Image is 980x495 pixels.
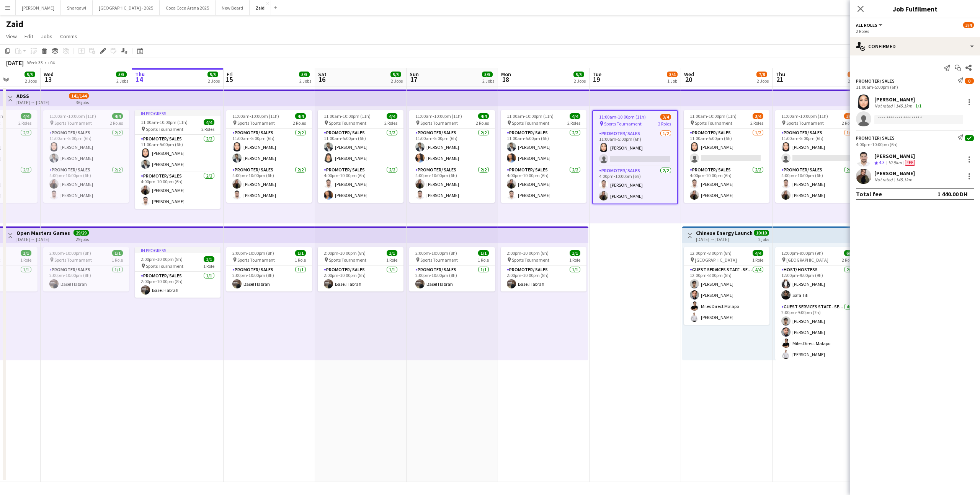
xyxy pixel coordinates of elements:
app-card-role: Promoter/ Sales2/211:00am-5:00pm (6h)[PERSON_NAME][PERSON_NAME] [43,129,129,166]
app-job-card: 2:00pm-10:00pm (8h)1/1 Sports Tournament1 RolePromoter/ Sales1/12:00pm-10:00pm (8h)Basel Habrah [409,247,495,291]
span: 12:00pm-9:00pm (9h) [781,250,823,256]
span: Thu [776,71,785,78]
div: [DATE] [6,59,24,67]
div: 2 Jobs [208,78,220,84]
app-card-role: Promoter/ Sales1/211:00am-5:00pm (6h)[PERSON_NAME] [593,129,677,166]
span: 1 Role [112,257,123,263]
app-card-role: Promoter/ Sales2/24:00pm-10:00pm (6h)[PERSON_NAME][PERSON_NAME] [135,172,220,209]
span: 2 Roles [658,121,671,127]
app-card-role: Promoter/ Sales2/24:00pm-10:00pm (6h)[PERSON_NAME][PERSON_NAME] [684,166,769,203]
app-card-role: Promoter/ Sales1/12:00pm-10:00pm (8h)Basel Habrah [409,265,495,291]
app-card-role: Promoter/ Sales2/24:00pm-10:00pm (6h)[PERSON_NAME][PERSON_NAME] [593,166,677,204]
app-card-role: Promoter/ Sales2/24:00pm-10:00pm (6h)[PERSON_NAME][PERSON_NAME] [226,166,312,203]
span: 4/4 [570,113,580,119]
span: Comms [60,33,77,40]
div: 1 440.00 DH [938,190,968,198]
span: 6/6 [844,250,855,256]
div: Promoter/ Sales [856,135,895,141]
div: [DATE] → [DATE] [16,99,49,105]
div: 4:00pm-10:00pm (6h) [856,142,974,147]
span: Sports Tournament [237,257,275,263]
span: 2 Roles [567,120,580,126]
div: 2 Jobs [299,78,311,84]
span: 2:00pm-10:00pm (8h) [141,256,183,262]
div: 2 Jobs [116,78,128,84]
span: Sports Tournament [695,120,732,126]
div: 11:00am-5:00pm (6h) [856,84,974,90]
span: 2:00pm-10:00pm (8h) [232,250,274,256]
span: 1/1 [21,250,31,256]
app-job-card: 11:00am-10:00pm (11h)3/4 Sports Tournament2 RolesPromoter/ Sales1/211:00am-5:00pm (6h)[PERSON_NAM... [592,110,678,204]
h1: Zaid [6,18,24,30]
div: In progress11:00am-10:00pm (11h)4/4 Sports Tournament2 RolesPromoter/ Sales2/211:00am-5:00pm (6h)... [135,110,220,209]
app-job-card: 12:00pm-8:00pm (8h)4/4 [GEOGRAPHIC_DATA]1 RoleGuest Services Staff - Senior4/412:00pm-8:00pm (8h)... [684,247,769,325]
span: 5/5 [390,72,401,77]
div: Confirmed [850,37,980,55]
span: 1 Role [569,257,580,263]
span: Tue [593,71,601,78]
span: 10/10 [754,230,769,236]
span: 14 [134,75,145,84]
span: 1 Role [478,257,489,263]
span: 5/5 [207,72,218,77]
div: [DATE] → [DATE] [16,236,70,242]
app-skills-label: 1/1 [915,103,921,109]
span: 2:00pm-10:00pm (8h) [507,250,549,256]
div: 11:00am-10:00pm (11h)4/4 Sports Tournament2 RolesPromoter/ Sales2/211:00am-5:00pm (6h)[PERSON_NAM... [318,110,403,203]
span: 4/4 [112,113,123,119]
app-card-role: Promoter/ Sales2/24:00pm-10:00pm (6h)[PERSON_NAME][PERSON_NAME] [501,166,586,203]
div: 11:00am-10:00pm (11h)4/4 Sports Tournament2 RolesPromoter/ Sales2/211:00am-5:00pm (6h)[PERSON_NAM... [501,110,586,203]
app-card-role: Promoter/ Sales2/24:00pm-10:00pm (6h)[PERSON_NAME][PERSON_NAME] [775,166,861,203]
app-card-role: Promoter/ Sales1/211:00am-5:00pm (6h)[PERSON_NAME] [775,129,861,166]
span: 19 [591,75,601,84]
span: Edit [24,33,33,40]
div: 2 jobs [758,236,769,242]
span: 17 [408,75,419,84]
h3: Job Fulfilment [850,4,980,14]
span: 2 Roles [384,120,397,126]
span: Sports Tournament [54,120,92,126]
span: Sports Tournament [54,257,92,263]
span: 5/5 [24,72,35,77]
span: 9/10 [848,72,861,77]
span: 11:00am-10:00pm (11h) [781,113,828,119]
span: 1 Role [386,257,397,263]
app-job-card: 11:00am-10:00pm (11h)4/4 Sports Tournament2 RolesPromoter/ Sales2/211:00am-5:00pm (6h)[PERSON_NAM... [226,110,312,203]
div: 2:00pm-10:00pm (8h)1/1 Sports Tournament1 RolePromoter/ Sales1/12:00pm-10:00pm (8h)Basel Habrah [43,247,129,291]
span: Sports Tournament [786,120,824,126]
app-card-role: Host/ Hostess2/212:00pm-9:00pm (9h)[PERSON_NAME]Safa Titi [775,265,861,303]
div: Not rated [874,177,894,182]
div: 36 jobs [76,99,89,105]
div: 145.1km [894,177,914,182]
div: 12:00pm-9:00pm (9h)6/6 [GEOGRAPHIC_DATA]2 RolesHost/ Hostess2/212:00pm-9:00pm (9h)[PERSON_NAME]Sa... [775,247,861,360]
span: 3/4 [844,113,855,119]
span: 11:00am-10:00pm (11h) [690,113,737,119]
span: Sports Tournament [146,126,183,132]
span: 1/1 [570,250,580,256]
span: Wed [44,71,54,78]
div: 11:00am-10:00pm (11h)4/4 Sports Tournament2 RolesPromoter/ Sales2/211:00am-5:00pm (6h)[PERSON_NAM... [43,110,129,203]
span: Sports Tournament [512,120,549,126]
span: 2 Roles [110,120,123,126]
div: [PERSON_NAME] [874,96,923,103]
span: Sports Tournament [329,120,366,126]
span: 1 Role [752,257,763,263]
span: 2 Roles [842,120,855,126]
span: 3/4 [753,113,763,119]
app-card-role: Promoter/ Sales2/211:00am-5:00pm (6h)[PERSON_NAME][PERSON_NAME] [226,129,312,166]
span: 2 Roles [842,257,855,263]
app-card-role: Promoter/ Sales1/12:00pm-10:00pm (8h)Basel Habrah [43,265,129,291]
span: 11:00am-10:00pm (11h) [324,113,371,119]
span: 12:00pm-8:00pm (8h) [690,250,732,256]
div: 2:00pm-10:00pm (8h)1/1 Sports Tournament1 RolePromoter/ Sales1/12:00pm-10:00pm (8h)Basel Habrah [318,247,403,291]
span: 5/5 [299,72,310,77]
button: Zaid [250,0,271,15]
span: [GEOGRAPHIC_DATA] [695,257,737,263]
span: 4.3 [879,160,885,165]
app-job-card: 2:00pm-10:00pm (8h)1/1 Sports Tournament1 RolePromoter/ Sales1/12:00pm-10:00pm (8h)Basel Habrah [501,247,586,291]
span: 2 Roles [18,120,31,126]
h3: Chinese Energy Launch Event [696,230,753,236]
